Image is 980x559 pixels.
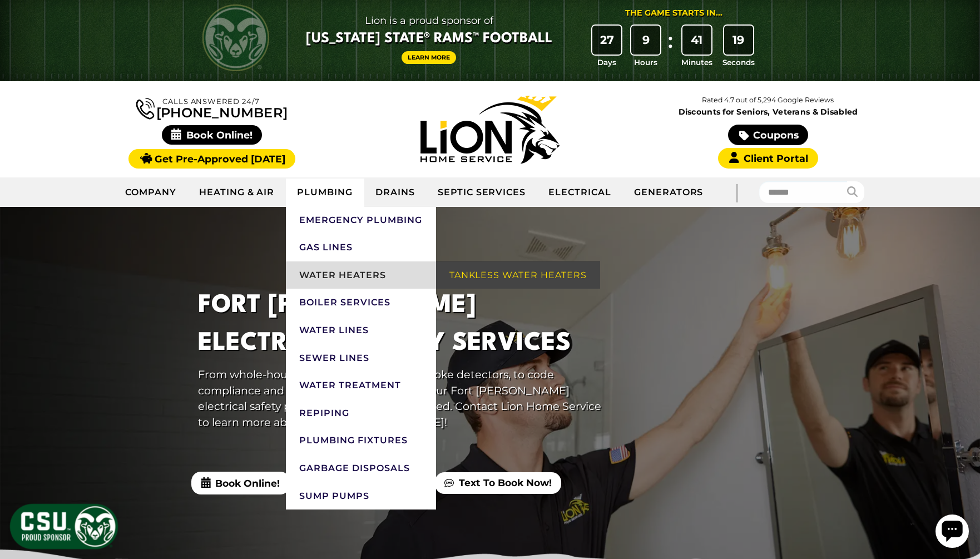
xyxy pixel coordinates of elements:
a: Water Heaters [286,261,435,289]
div: | [714,177,759,207]
div: 41 [682,26,711,55]
a: Emergency Plumbing [286,206,435,234]
span: Days [597,57,616,68]
div: The Game Starts in... [625,7,722,19]
p: From whole-house surge protection and smoke detectors, to code compliance and carbon monoxide sen... [198,367,603,431]
div: 27 [592,26,621,55]
a: Text To Book Now! [435,472,561,494]
span: Hours [634,57,657,68]
a: Water Lines [286,316,435,344]
a: Garbage Disposals [286,454,435,482]
a: Sewer Lines [286,344,435,372]
a: Tankless Water Heaters [436,261,600,289]
span: Discounts for Seniors, Veterans & Disabled [631,108,905,116]
div: 9 [631,26,660,55]
a: [PHONE_NUMBER] [136,96,288,120]
a: Coupons [728,125,808,145]
span: Lion is a proud sponsor of [306,12,552,29]
img: Lion Home Service [420,96,560,164]
p: Rated 4.7 out of 5,294 Google Reviews [629,94,907,106]
a: Client Portal [718,148,818,169]
a: Gas Lines [286,234,435,261]
span: Book Online! [162,125,263,145]
img: CSU Rams logo [202,4,269,71]
div: 19 [724,26,753,55]
div: : [665,26,676,68]
a: Boiler Services [286,289,435,316]
a: Drains [364,179,427,206]
div: Open chat widget [4,4,38,38]
a: Get Pre-Approved [DATE] [128,149,295,169]
a: Repiping [286,399,435,427]
a: Generators [623,179,715,206]
span: Book Online! [191,472,289,494]
a: Company [114,179,188,206]
h1: Fort [PERSON_NAME] Electrical Safety Services [198,287,603,362]
a: Electrical [537,179,623,206]
a: Learn More [402,51,456,64]
img: CSU Sponsor Badge [8,502,120,551]
a: Plumbing Fixtures [286,427,435,454]
a: Plumbing [286,179,364,206]
a: Heating & Air [188,179,286,206]
span: [US_STATE] State® Rams™ Football [306,29,552,48]
span: Seconds [722,57,755,68]
span: Minutes [681,57,712,68]
a: Septic Services [427,179,537,206]
a: Water Treatment [286,372,435,399]
a: Sump Pumps [286,482,435,510]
